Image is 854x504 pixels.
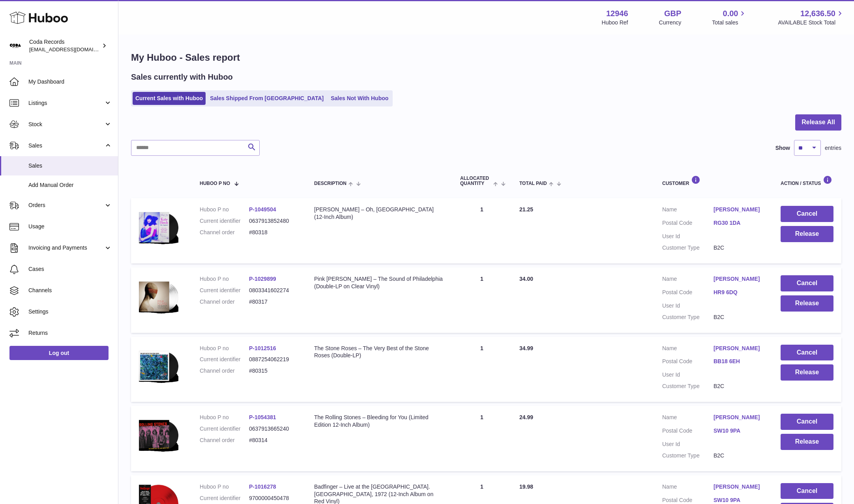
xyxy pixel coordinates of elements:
div: Currency [659,19,682,26]
h1: My Huboo - Sales report [131,51,841,64]
span: ALLOCATED Quantity [460,176,491,186]
div: Action / Status [781,175,833,186]
dt: User Id [662,302,714,310]
span: Usage [28,223,112,230]
dt: Huboo P no [200,275,249,283]
dd: #80318 [249,229,298,236]
dd: 0637913665240 [249,425,298,433]
span: Settings [28,308,112,315]
dt: Current identifier [200,287,249,294]
dt: Huboo P no [200,414,249,421]
span: My Dashboard [28,78,112,86]
span: Channels [28,287,112,294]
div: The Stone Roses – The Very Best of the Stone Roses (Double-LP) [314,345,444,360]
dt: Huboo P no [200,345,249,352]
td: 1 [452,198,511,263]
span: Orders [28,202,104,209]
span: Add Manual Order [28,181,112,189]
span: Huboo P no [200,181,230,186]
dt: User Id [662,441,714,448]
dt: Channel order [200,367,249,375]
a: RG30 1DA [714,219,765,227]
label: Show [775,144,790,152]
dt: Name [662,483,714,493]
a: BB18 6EH [714,358,765,365]
dt: Huboo P no [200,206,249,213]
a: Log out [9,346,109,360]
dd: #80315 [249,367,298,375]
dd: 0887254062219 [249,356,298,363]
div: The Rolling Stones – Bleeding for You (Limited Edition 12-Inch Album) [314,414,444,429]
span: Total sales [712,19,747,26]
dd: 0637913852480 [249,217,298,225]
button: Cancel [781,414,833,430]
img: haz@pcatmedia.com [9,40,21,52]
dt: Current identifier [200,217,249,225]
img: 129461755071786.png [139,414,178,456]
div: Pink [PERSON_NAME] – The Sound of Philadelphia (Double-LP on Clear Vinyl) [314,275,444,290]
div: [PERSON_NAME] – Oh, [GEOGRAPHIC_DATA] (12-Inch Album) [314,206,444,221]
img: 129461727350855.png [139,345,178,387]
dt: Customer Type [662,314,714,321]
span: 12,636.50 [800,8,835,19]
button: Release [781,364,833,381]
span: 34.00 [519,276,533,282]
span: Total paid [519,181,547,186]
td: 1 [452,267,511,333]
dt: Channel order [200,437,249,444]
span: Sales [28,162,112,170]
button: Cancel [781,345,833,361]
dt: Name [662,275,714,285]
a: [PERSON_NAME] [714,206,765,213]
dd: 0803341602274 [249,287,298,294]
a: Current Sales with Huboo [133,92,206,105]
span: Cases [28,265,112,273]
a: [PERSON_NAME] [714,275,765,283]
button: Release All [795,114,841,131]
div: Coda Records [29,38,100,53]
h2: Sales currently with Huboo [131,72,233,82]
span: Stock [28,121,104,128]
img: 1751275226.png [139,206,178,248]
button: Release [781,226,833,242]
dd: 9700000450478 [249,495,298,502]
a: SW10 9PA [714,497,765,504]
dt: Channel order [200,229,249,236]
span: 0.00 [723,8,738,19]
dt: Channel order [200,298,249,306]
span: 19.98 [519,483,533,490]
span: Invoicing and Payments [28,244,104,252]
a: HR9 6DQ [714,289,765,296]
a: Sales Shipped From [GEOGRAPHIC_DATA] [207,92,326,105]
span: Sales [28,142,104,149]
dt: Customer Type [662,383,714,390]
a: Sales Not With Huboo [328,92,391,105]
button: Cancel [781,206,833,222]
img: 129461738065694.png [139,275,178,318]
a: [PERSON_NAME] [714,345,765,352]
dt: Current identifier [200,495,249,502]
dt: Postal Code [662,427,714,437]
dt: Current identifier [200,356,249,363]
dt: Name [662,206,714,215]
dd: B2C [714,314,765,321]
dt: Huboo P no [200,483,249,491]
dd: #80317 [249,298,298,306]
span: Description [314,181,346,186]
dt: User Id [662,233,714,240]
dd: #80314 [249,437,298,444]
a: P-1054381 [249,414,276,420]
a: P-1012516 [249,345,276,351]
a: P-1016278 [249,483,276,490]
dt: Postal Code [662,289,714,298]
span: 21.25 [519,206,533,213]
dd: B2C [714,452,765,459]
span: Listings [28,99,104,107]
td: 1 [452,406,511,471]
a: P-1029899 [249,276,276,282]
span: AVAILABLE Stock Total [778,19,845,26]
dt: Customer Type [662,452,714,459]
a: SW10 9PA [714,427,765,435]
span: 34.99 [519,345,533,351]
dt: Name [662,345,714,354]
